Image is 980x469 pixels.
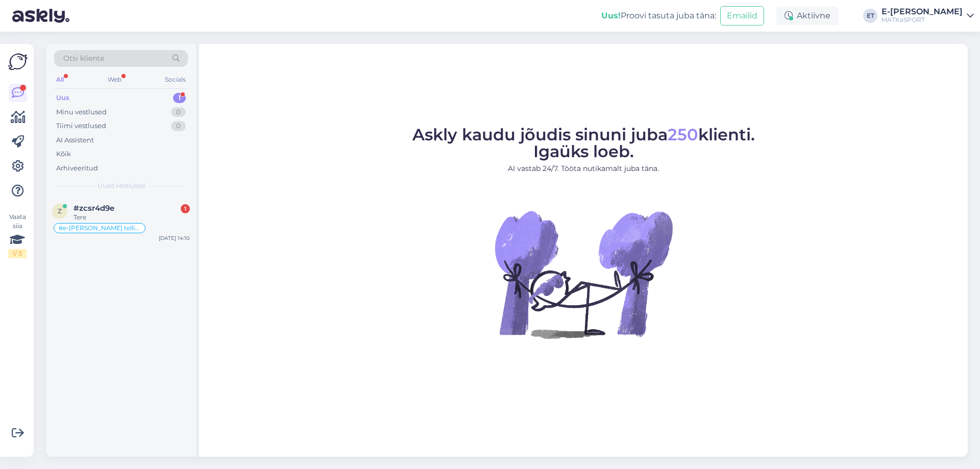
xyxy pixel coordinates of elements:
[56,107,107,117] div: Minu vestlused
[97,181,145,190] span: Uued vestlused
[881,8,963,16] div: E-[PERSON_NAME]
[106,73,124,86] div: Web
[171,121,186,131] div: 0
[56,121,106,131] div: Tiimi vestlused
[8,249,27,258] div: 1 / 3
[8,52,28,71] img: Askly Logo
[73,213,190,222] div: Tere
[601,10,716,22] div: Proovi tasuta juba täna:
[159,234,190,242] div: [DATE] 14:10
[881,8,974,24] a: E-[PERSON_NAME]MATKaSPORT
[881,16,963,24] div: MATKaSPORT
[601,11,621,20] b: Uus!
[63,53,104,64] span: Otsi kliente
[720,6,764,26] button: Emailid
[73,204,114,213] span: #zcsr4d9e
[776,7,839,25] div: Aktiivne
[8,212,27,258] div: Vaata siia
[56,149,71,159] div: Kõik
[163,73,188,86] div: Socials
[668,125,698,144] span: 250
[58,207,62,215] span: z
[59,225,140,231] span: #e-[PERSON_NAME] tellimus
[412,163,755,174] p: AI vastab 24/7. Tööta nutikamalt juba täna.
[56,163,98,174] div: Arhiveeritud
[54,73,66,86] div: All
[171,107,186,117] div: 0
[173,93,186,103] div: 1
[412,125,755,161] span: Askly kaudu jõudis sinuni juba klienti. Igaüks loeb.
[863,9,877,23] div: ET
[181,204,190,213] div: 1
[56,93,69,103] div: Uus
[492,182,675,366] img: No Chat active
[56,135,94,145] div: AI Assistent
